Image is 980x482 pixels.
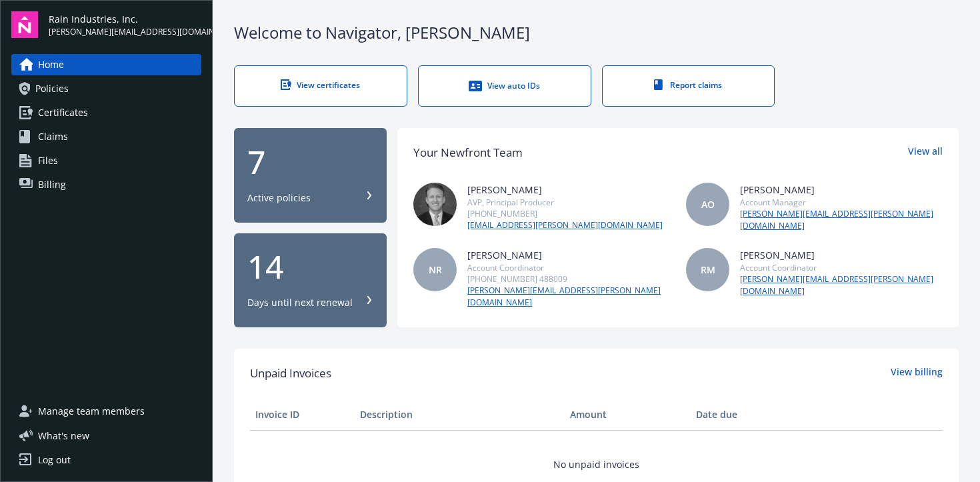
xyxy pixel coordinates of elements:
[467,197,663,208] div: AVP, Principal Producer
[247,191,311,205] div: Active policies
[467,219,663,231] a: [EMAIL_ADDRESS][PERSON_NAME][DOMAIN_NAME]
[467,248,670,262] div: [PERSON_NAME]
[38,54,64,75] span: Home
[11,150,201,171] a: Files
[908,144,943,161] a: View all
[11,401,201,422] a: Manage team members
[38,150,58,171] span: Files
[247,251,373,283] div: 14
[49,11,201,38] button: Rain Industries, Inc.[PERSON_NAME][EMAIL_ADDRESS][DOMAIN_NAME]
[355,399,565,431] th: Description
[234,128,387,223] button: 7Active policies
[740,208,943,232] a: [PERSON_NAME][EMAIL_ADDRESS][PERSON_NAME][DOMAIN_NAME]
[247,296,353,309] div: Days until next renewal
[467,285,670,309] a: [PERSON_NAME][EMAIL_ADDRESS][PERSON_NAME][DOMAIN_NAME]
[565,399,691,431] th: Amount
[891,365,943,382] a: View billing
[250,399,355,431] th: Invoice ID
[11,11,38,38] img: navigator-logo.svg
[49,12,201,26] span: Rain Industries, Inc.
[234,21,959,44] div: Welcome to Navigator , [PERSON_NAME]
[413,144,523,161] div: Your Newfront Team
[250,365,331,382] span: Unpaid Invoices
[49,26,201,38] span: [PERSON_NAME][EMAIL_ADDRESS][DOMAIN_NAME]
[740,273,943,297] a: [PERSON_NAME][EMAIL_ADDRESS][PERSON_NAME][DOMAIN_NAME]
[11,174,201,195] a: Billing
[740,248,943,262] div: [PERSON_NAME]
[740,183,943,197] div: [PERSON_NAME]
[429,263,442,277] span: NR
[701,197,715,211] span: AO
[691,399,795,431] th: Date due
[38,126,68,147] span: Claims
[467,262,670,273] div: Account Coordinator
[413,183,457,226] img: photo
[35,78,69,99] span: Policies
[418,65,591,107] a: View auto IDs
[701,263,715,277] span: RM
[467,273,670,285] div: [PHONE_NUMBER] 488009
[629,79,748,91] div: Report claims
[247,146,373,178] div: 7
[445,79,564,93] div: View auto IDs
[467,208,663,219] div: [PHONE_NUMBER]
[11,429,111,443] button: What's new
[38,174,66,195] span: Billing
[11,102,201,123] a: Certificates
[38,449,71,471] div: Log out
[38,401,145,422] span: Manage team members
[11,126,201,147] a: Claims
[234,65,407,107] a: View certificates
[38,102,88,123] span: Certificates
[261,79,380,91] div: View certificates
[740,197,943,208] div: Account Manager
[467,183,663,197] div: [PERSON_NAME]
[38,429,89,443] span: What ' s new
[11,54,201,75] a: Home
[740,262,943,273] div: Account Coordinator
[11,78,201,99] a: Policies
[234,233,387,328] button: 14Days until next renewal
[602,65,775,107] a: Report claims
